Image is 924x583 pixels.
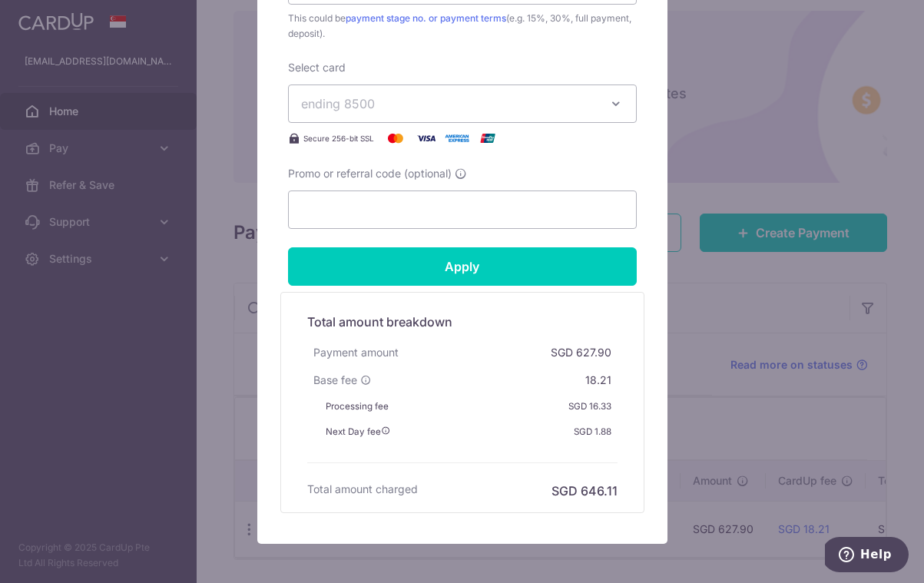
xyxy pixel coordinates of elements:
img: UnionPay [472,129,503,147]
img: American Express [442,129,472,147]
span: This could be (e.g. 15%, 30%, full payment, deposit). [288,11,637,41]
div: SGD 627.90 [545,339,618,366]
span: Secure 256-bit SSL [303,132,374,144]
div: 18.21 [579,366,618,394]
img: Visa [411,129,442,147]
span: ending 8500 [301,96,375,111]
input: Apply [288,247,637,286]
a: payment stage no. or payment terms [346,12,506,24]
div: SGD 1.88 [568,419,618,445]
div: Payment amount [307,339,405,366]
iframe: Opens a widget where you can find more information [825,537,909,575]
span: Promo or referral code (optional) [288,166,452,181]
label: Select card [288,60,346,75]
span: Base fee [313,373,357,388]
span: Next Day fee [326,426,390,437]
img: Mastercard [380,129,411,147]
h6: Total amount charged [307,482,418,497]
div: SGD 16.33 [562,394,618,419]
div: Processing fee [320,394,395,419]
button: ending 8500 [288,84,637,123]
h6: SGD 646.11 [551,482,618,500]
h5: Total amount breakdown [307,313,618,331]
